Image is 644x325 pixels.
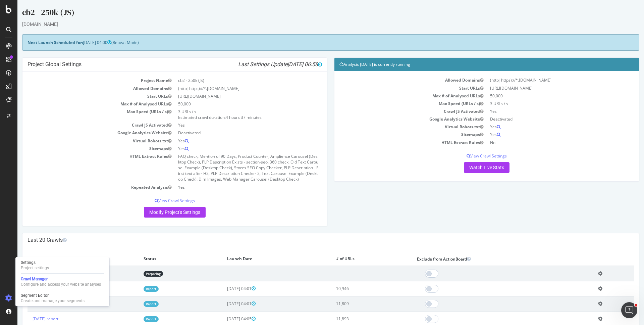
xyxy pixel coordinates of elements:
[15,301,41,307] a: [DATE] report
[21,293,85,298] div: Segment Editor
[10,152,157,183] td: HTML Extract Rules
[210,286,238,291] span: [DATE] 04:01
[157,183,305,191] td: Yes
[446,162,492,173] a: Watch Live Stats
[322,131,469,138] td: Sitemaps
[21,276,101,282] div: Crawl Manager
[15,316,41,322] a: [DATE] report
[65,40,94,45] span: [DATE] 04:00
[10,145,157,152] td: Sitemaps
[157,145,305,152] td: Yes
[126,286,141,292] a: Report
[10,198,305,203] p: View Crawl Settings
[157,108,305,121] td: 3 URLs / s Estimated crawl duration:
[157,137,305,145] td: Yes
[314,281,394,296] td: 10,946
[10,108,157,121] td: Max Speed (URLs / s)
[10,237,616,243] h4: Last 20 Crawls
[469,92,616,100] td: 50,000
[621,302,637,318] iframe: Intercom live chat
[469,123,616,131] td: Yes
[322,139,469,146] td: HTML Extract Rules
[322,92,469,100] td: Max # of Analysed URLs
[21,282,101,287] div: Configure and access your website analyses
[10,40,65,45] strong: Next Launch Scheduled for:
[469,115,616,123] td: Deactivated
[10,61,305,68] h4: Project Global Settings
[394,252,576,266] th: Exclude from ActionBoard
[210,316,238,322] span: [DATE] 04:05
[15,271,44,276] a: [DATE] prepare
[18,276,107,288] a: Crawl ManagerConfigure and access your website analyses
[322,61,616,68] h4: Analysis [DATE] is currently running
[10,121,157,129] td: Crawl JS Activated
[10,137,157,145] td: Virtual Robots.txt
[5,7,622,21] div: cb2 - 250k (JS)
[126,271,146,277] a: Preparing
[205,252,314,266] th: Launch Date
[157,121,305,129] td: Yes
[469,100,616,107] td: 3 URLs / s
[469,107,616,115] td: Yes
[5,34,622,51] div: (Repeat Mode)
[10,129,157,137] td: Google Analytics Website
[126,316,141,322] a: Report
[322,115,469,123] td: Google Analytics Website
[322,107,469,115] td: Crawl JS Activated
[15,286,41,291] a: [DATE] report
[157,92,305,100] td: [URL][DOMAIN_NAME]
[157,129,305,137] td: Deactivated
[18,259,107,271] a: SettingsProject settings
[126,301,141,307] a: Report
[322,123,469,131] td: Virtual Robots.txt
[157,85,305,92] td: (http|https)://*.[DOMAIN_NAME]
[469,131,616,138] td: Yes
[21,265,49,271] div: Project settings
[18,292,107,304] a: Segment EditorCreate and manage your segments
[322,84,469,92] td: Start URLs
[10,252,121,266] th: Analysis
[10,92,157,100] td: Start URLs
[157,77,305,84] td: cb2 - 250k (JS)
[210,301,238,307] span: [DATE] 04:01
[322,153,616,159] p: View Crawl Settings
[10,85,157,92] td: Allowed Domains
[221,61,305,68] i: Last Settings Update
[469,76,616,84] td: (http|https)://*.[DOMAIN_NAME]
[5,21,622,28] div: [DOMAIN_NAME]
[21,260,49,265] div: Settings
[469,84,616,92] td: [URL][DOMAIN_NAME]
[21,298,85,304] div: Create and manage your segments
[157,100,305,108] td: 50,000
[157,152,305,183] td: FAQ check, Mention of 90 Days, Product Counter, Amplience Carousel (Desktop Check), PLP Descripti...
[322,100,469,107] td: Max Speed (URLs / s)
[314,296,394,311] td: 11,809
[469,139,616,146] td: No
[10,100,157,108] td: Max # of Analysed URLs
[314,252,394,266] th: # of URLs
[126,207,188,218] a: Modify Project's Settings
[270,61,305,67] span: [DATE] 06:58
[10,77,157,84] td: Project Name
[322,76,469,84] td: Allowed Domains
[121,252,205,266] th: Status
[10,183,157,191] td: Repeated Analysis
[208,114,244,120] span: 4 hours 37 minutes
